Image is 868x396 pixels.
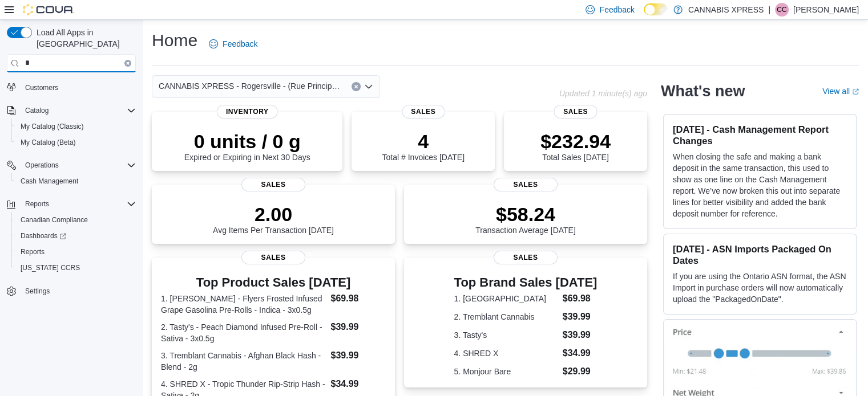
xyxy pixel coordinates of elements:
dd: $39.99 [563,328,597,342]
button: Settings [2,283,140,299]
div: Expired or Expiring in Next 30 Days [184,130,310,162]
span: Washington CCRS [16,261,136,275]
button: Customers [2,79,140,96]
button: Operations [21,158,63,172]
span: CC [777,3,786,17]
span: Sales [241,178,305,191]
dd: $69.98 [563,292,597,305]
dd: $34.99 [563,346,597,360]
span: CANNABIS XPRESS - Rogersville - (Rue Principale) [159,79,340,93]
p: 4 [382,130,464,153]
span: Sales [494,251,558,264]
dd: $34.99 [330,377,385,391]
p: [PERSON_NAME] [793,3,859,17]
span: Catalog [21,104,136,117]
button: Clear input [352,82,361,91]
button: Operations [2,157,140,173]
a: [US_STATE] CCRS [16,261,84,275]
div: Transaction Average [DATE] [475,203,576,235]
a: Settings [21,284,54,298]
p: 2.00 [213,203,334,226]
span: Feedback [223,38,257,50]
button: Canadian Compliance [11,212,140,228]
span: My Catalog (Classic) [21,122,84,131]
dt: 1. [PERSON_NAME] - Flyers Frosted Infused Grape Gasolina Pre-Rolls - Indica - 3x0.5g [161,293,326,316]
span: Dashboards [16,229,136,243]
span: Reports [21,197,136,211]
dt: 2. Tremblant Cannabis [454,311,558,322]
span: Sales [241,251,305,264]
span: Customers [25,83,58,92]
dt: 2. Tasty's - Peach Diamond Infused Pre-Roll - Sativa - 3x0.5g [161,321,326,344]
button: [US_STATE] CCRS [11,260,140,276]
button: Catalog [21,104,53,117]
p: 0 units / 0 g [184,130,310,153]
span: Sales [554,105,597,119]
span: [US_STATE] CCRS [21,263,80,272]
span: Settings [25,287,50,296]
h3: [DATE] - ASN Imports Packaged On Dates [673,243,847,266]
h3: [DATE] - Cash Management Report Changes [673,124,847,146]
a: View allExternal link [822,87,859,96]
div: Total Sales [DATE] [540,130,611,162]
h3: Top Product Sales [DATE] [161,276,386,289]
span: Customers [21,80,136,95]
span: Canadian Compliance [16,213,136,227]
button: Cash Management [11,173,140,189]
span: Dark Mode [644,15,644,16]
button: Catalog [2,103,140,119]
div: Carole Caissie [775,3,789,17]
a: Cash Management [16,174,83,188]
button: Reports [11,244,140,260]
h2: What's new [661,82,745,100]
span: Settings [21,284,136,298]
input: Dark Mode [644,3,668,15]
p: $232.94 [540,130,611,153]
img: Cova [23,4,74,15]
div: Avg Items Per Transaction [DATE] [213,203,334,235]
span: My Catalog (Beta) [16,136,136,149]
p: $58.24 [475,203,576,226]
a: My Catalog (Classic) [16,120,88,133]
div: Total # Invoices [DATE] [382,130,464,162]
a: Customers [21,81,63,95]
p: When closing the safe and making a bank deposit in the same transaction, this used to show as one... [673,151,847,219]
button: Reports [2,196,140,212]
dd: $39.99 [330,320,385,334]
button: My Catalog (Classic) [11,119,140,134]
a: My Catalog (Beta) [16,136,80,149]
dt: 5. Monjour Bare [454,366,558,377]
a: Dashboards [16,229,71,243]
span: Inventory [217,105,278,119]
dt: 1. [GEOGRAPHIC_DATA] [454,293,558,304]
dd: $69.98 [330,292,385,305]
span: Cash Management [21,177,78,186]
nav: Complex example [7,75,136,329]
dt: 3. Tasty's [454,329,558,341]
span: Dashboards [21,231,66,240]
span: Feedback [599,4,634,15]
span: Operations [25,161,59,170]
a: Dashboards [11,228,140,244]
h3: Top Brand Sales [DATE] [454,276,597,289]
dt: 3. Tremblant Cannabis - Afghan Black Hash - Blend - 2g [161,350,326,373]
span: Cash Management [16,174,136,188]
p: CANNABIS XPRESS [688,3,764,17]
button: Reports [21,197,54,211]
svg: External link [852,88,859,95]
h1: Home [152,29,197,52]
span: My Catalog (Classic) [16,120,136,133]
span: Catalog [25,106,49,115]
span: Reports [25,199,49,209]
span: Canadian Compliance [21,215,88,224]
dd: $29.99 [563,365,597,378]
span: Sales [494,178,558,191]
span: Reports [16,245,136,259]
a: Canadian Compliance [16,213,92,227]
button: My Catalog (Beta) [11,134,140,150]
a: Feedback [204,32,262,55]
p: | [768,3,770,17]
span: Reports [21,247,45,256]
span: Load All Apps in [GEOGRAPHIC_DATA] [32,27,136,50]
button: Open list of options [364,82,373,91]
